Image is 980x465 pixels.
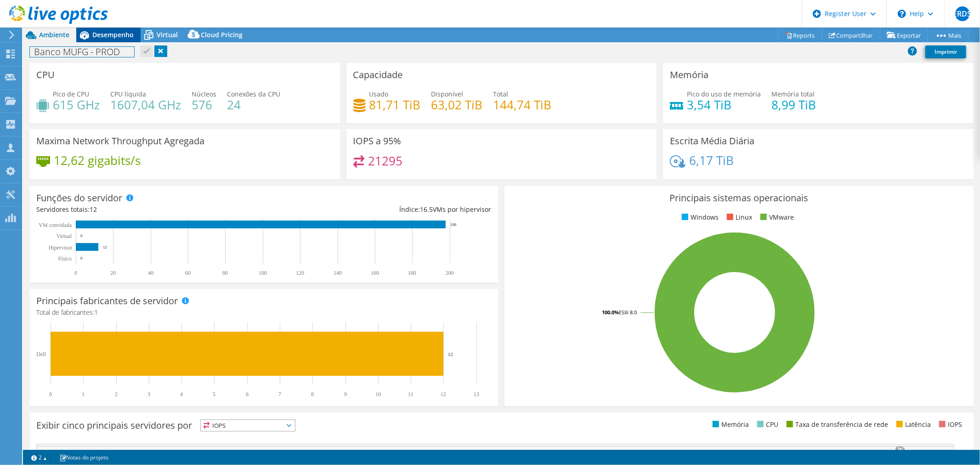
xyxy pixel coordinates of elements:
tspan: ESXi 8.0 [619,309,637,316]
text: 4 [180,391,183,397]
span: ERDS [955,6,970,21]
span: Total [493,90,509,98]
h3: Principais fabricantes de servidor [36,296,178,306]
text: 5 [213,391,215,397]
text: 0 [80,256,83,261]
div: Servidores totais: [36,204,264,215]
text: 11 [408,391,414,397]
h4: 144,74 TiB [493,100,552,110]
h3: Memória [670,70,708,80]
h4: 21295 [368,156,402,166]
li: IOPS [937,420,962,430]
li: Latência [894,420,931,430]
text: 198 [450,222,457,227]
text: 12 [441,391,446,397]
h3: IOPS a 95% [353,136,402,146]
text: 8 [311,391,314,397]
text: 2 [115,391,118,397]
span: Pico do uso de memória [687,90,761,98]
h3: Principais sistemas operacionais [511,193,966,203]
a: Reports [778,28,822,42]
text: 80 [222,270,228,276]
a: Mais [928,28,969,42]
text: 12 [103,245,107,250]
li: Memória [710,420,749,430]
span: 16.5 [420,205,433,214]
span: Virtual [157,30,178,39]
li: CPU [755,420,778,430]
h3: Maxima Network Throughput Agregada [36,136,204,146]
a: Compartilhar [822,28,880,42]
svg: \n [898,10,906,18]
span: Ambiente [39,30,69,39]
text: 200 [446,270,454,276]
text: 10 [375,391,381,397]
h4: 63,02 TiB [431,100,483,110]
text: 1 [82,391,85,397]
h4: 81,71 TiB [369,100,421,110]
div: Índice: VMs por hipervisor [264,204,491,215]
a: Imprimir [925,45,966,58]
text: Hipervisor [49,244,72,251]
text: 47% [895,445,905,451]
text: 100 [259,270,267,276]
text: 13 [474,391,479,397]
span: IOPS [201,420,295,431]
h4: 615 GHz [53,100,100,110]
li: Windows [680,212,719,222]
tspan: 100.0% [602,309,619,316]
h4: 3,54 TiB [687,100,761,110]
text: 40 [148,270,153,276]
h4: 8,99 TiB [771,100,816,110]
span: Usado [369,90,389,98]
h3: Funções do servidor [36,193,122,203]
h4: 12,62 gigabits/s [54,155,141,165]
text: 6 [246,391,249,397]
h3: Capacidade [353,70,403,80]
h4: 24 [227,100,280,110]
span: 12 [90,205,97,214]
span: Disponível [431,90,464,98]
span: Memória total [771,90,815,98]
li: Linux [725,212,752,222]
text: 160 [371,270,379,276]
span: CPU líquida [110,90,146,98]
text: 60 [185,270,191,276]
span: 1 [94,308,98,317]
a: Notas do projeto [53,452,115,463]
text: 3 [147,391,150,397]
text: 0 [49,391,52,397]
span: Cloud Pricing [201,30,243,39]
a: Exportar [880,28,928,42]
text: 12 [448,352,453,357]
li: Taxa de transferência de rede [784,420,888,430]
h4: Total de fabricantes: [36,307,491,318]
text: Dell [36,351,46,357]
text: 7 [278,391,281,397]
text: 140 [334,270,342,276]
span: Desempenho [92,30,134,39]
text: 120 [296,270,304,276]
text: VM convidada [39,222,72,228]
text: 9 [344,391,347,397]
span: Pico de CPU [53,90,89,98]
text: Virtual [57,233,72,239]
h4: 1607,04 GHz [110,100,181,110]
h4: 576 [192,100,216,110]
tspan: Físico [58,255,72,262]
span: Núcleos [192,90,216,98]
text: 20 [110,270,116,276]
text: 0 [74,270,77,276]
h1: Banco MUFG - PROD [30,47,134,57]
a: 2 [25,452,53,463]
h3: Escrita Média Diária [670,136,754,146]
h4: 6,17 TiB [689,155,734,165]
text: 180 [408,270,416,276]
li: VMware [758,212,794,222]
text: 0 [80,233,83,238]
span: Conexões da CPU [227,90,280,98]
h3: CPU [36,70,55,80]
